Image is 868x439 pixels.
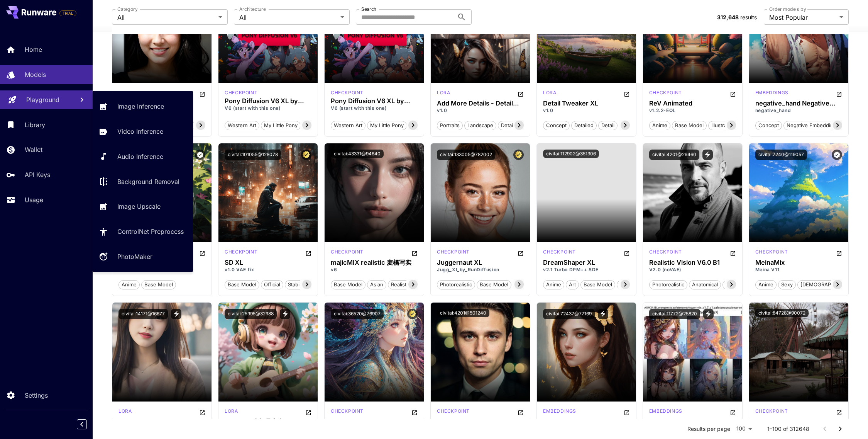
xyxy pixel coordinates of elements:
[437,408,470,415] p: checkpoint
[730,248,736,258] button: Open in CivitAI
[572,122,596,129] span: detailed
[331,89,364,96] div: Pony
[305,248,311,258] button: Open in CivitAI
[280,309,290,319] button: View trigger words
[798,281,859,289] span: [DEMOGRAPHIC_DATA]
[778,281,795,289] span: sexy
[755,100,842,107] div: negative_hand Negative Embedding
[543,248,576,255] p: checkpoint
[225,418,311,425] h3: blindbox/大概是盲盒
[83,417,93,431] div: Collapse sidebar
[118,408,132,415] p: lora
[301,150,311,160] button: Certified Model – Vetted for best performance and includes a commercial license.
[649,259,736,266] h3: Realistic Vision V6.0 B1
[199,248,205,258] button: Open in CivitAI
[740,14,757,20] span: results
[437,418,524,425] h3: Realistic Vision V6.0 B1
[117,252,152,261] p: PhotoMaker
[649,248,682,258] div: SD 1.5
[755,150,807,160] button: civitai:7240@119057
[543,266,630,273] p: v2.1 Turbo DPM++ SDE
[388,281,413,289] span: realistic
[755,266,842,273] p: Meina V11
[195,150,205,160] button: Verified working
[624,248,630,258] button: Open in CivitAI
[513,150,524,160] button: Certified Model – Vetted for best performance and includes a commercial license.
[331,89,364,96] p: checkpoint
[649,408,682,417] div: SD 1.5
[361,6,376,12] label: Search
[755,408,788,417] div: SD 1.5
[543,100,630,107] h3: Detail Tweaker XL
[93,197,193,216] a: Image Upscale
[117,177,179,186] p: Background Removal
[767,425,809,433] p: 1–100 of 312648
[331,248,364,258] div: SD 1.5
[331,97,418,105] h3: Pony Diffusion V6 XL by PurpleSmart
[755,107,842,114] p: negative_hand
[142,281,176,289] span: base model
[650,122,670,129] span: anime
[117,102,164,111] p: Image Inference
[518,248,524,258] button: Open in CivitAI
[225,259,311,266] div: SD XL
[239,6,266,12] label: Architecture
[836,408,842,417] button: Open in CivitAI
[437,122,462,129] span: portraits
[411,408,418,417] button: Open in CivitAI
[225,89,257,96] p: checkpoint
[117,127,163,136] p: Video Inference
[617,281,641,289] span: artstyle
[437,266,524,273] p: Jugg_XI_by_RunDiffusion
[93,222,193,241] a: ControlNet Preprocess
[543,259,630,266] div: DreamShaper XL
[543,418,630,425] div: BadDream + UnrealisticDream (Negative Embeddings)
[225,150,281,160] button: civitai:101055@128078
[756,122,782,129] span: concept
[649,100,736,107] h3: ReV Animated
[331,266,418,273] p: v6
[518,408,524,417] button: Open in CivitAI
[598,309,608,319] button: View trigger words
[25,170,50,179] p: API Keys
[225,97,311,105] h3: Pony Diffusion V6 XL by PurpleSmart
[93,122,193,141] a: Video Inference
[118,89,151,96] p: checkpoint
[437,309,489,317] button: civitai:4201@501240
[437,259,524,266] div: Juggernaut XL
[261,281,283,289] span: official
[543,309,595,319] button: civitai:72437@77169
[832,421,848,437] button: Go to next page
[305,408,311,417] button: Open in CivitAI
[650,281,687,289] span: photorealistic
[117,152,163,161] p: Audio Inference
[624,89,630,99] button: Open in CivitAI
[331,259,418,266] div: majicMIX realistic 麦橘写实
[649,248,682,255] p: checkpoint
[77,419,87,429] button: Collapse sidebar
[624,408,630,417] button: Open in CivitAI
[367,122,406,129] span: my little pony
[784,122,839,129] span: negative embedding
[755,89,788,99] div: SD 1.5
[225,248,257,258] div: SDXL 1.0
[543,107,630,114] p: v1.0
[498,122,517,129] span: detail
[411,248,418,258] button: Open in CivitAI
[437,281,475,289] span: photorealistic
[649,266,736,273] p: V2.0 (noVAE)
[26,95,59,104] p: Playground
[730,89,736,99] button: Open in CivitAI
[437,248,470,255] p: checkpoint
[225,105,311,112] p: V6 (start with this one)
[543,248,576,258] div: SDXL Turbo
[437,408,470,417] div: SD 1.5 Hyper
[225,266,311,273] p: v1.0 VAE fix
[117,13,215,22] span: All
[225,122,259,129] span: western art
[118,418,205,425] div: Cute_girl_mix4
[331,122,365,129] span: western art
